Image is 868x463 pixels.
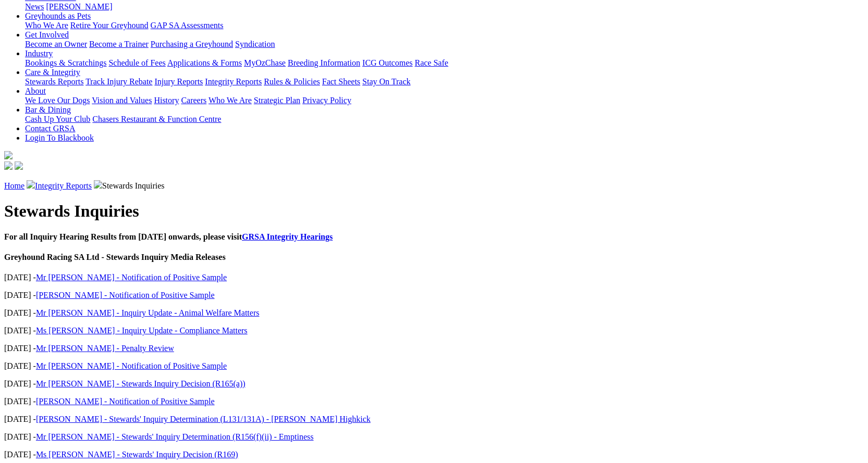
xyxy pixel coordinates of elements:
a: Strategic Plan [254,96,300,105]
a: Schedule of Fees [108,58,165,67]
b: For all Inquiry Hearing Results from [DATE] onwards, please visit [4,232,333,241]
a: Home [4,181,25,190]
a: Purchasing a Greyhound [151,40,233,48]
div: Get Involved [25,40,864,49]
a: Stay On Track [362,77,410,86]
p: [DATE] - [4,397,864,406]
a: Contact GRSA [25,124,75,133]
a: Track Injury Rebate [85,77,152,86]
a: Industry [25,49,53,58]
a: We Love Our Dogs [25,96,90,105]
a: [PERSON_NAME] - Notification of Positive Sample [36,291,215,299]
a: About [25,86,46,95]
a: Stewards Reports [25,77,83,86]
a: ICG Outcomes [362,58,412,67]
a: Mr [PERSON_NAME] - Notification of Positive Sample [36,361,227,370]
a: Integrity Reports [35,181,92,190]
a: Breeding Information [288,58,360,67]
a: Injury Reports [154,77,203,86]
a: Mr [PERSON_NAME] - Stewards Inquiry Decision (R165(a)) [36,379,246,388]
p: [DATE] - [4,326,864,335]
div: Industry [25,58,864,68]
p: [DATE] - [4,432,864,442]
p: [DATE] - [4,415,864,424]
p: [DATE] - [4,291,864,300]
a: Mr [PERSON_NAME] - Stewards' Inquiry Determination (R156(f)(ii) - Emptiness [36,432,314,441]
a: Careers [181,96,206,105]
img: chevron-right.svg [27,180,35,189]
a: Login To Blackbook [25,133,94,142]
a: Rules & Policies [264,77,320,86]
div: Greyhounds as Pets [25,21,864,30]
a: Mr [PERSON_NAME] - Inquiry Update - Animal Welfare Matters [36,308,260,317]
a: [PERSON_NAME] - Stewards' Inquiry Determination (L131/131A) - [PERSON_NAME] Highkick [36,415,371,423]
a: Cash Up Your Club [25,115,90,123]
a: Get Involved [25,30,69,39]
a: MyOzChase [244,58,286,67]
img: facebook.svg [4,161,13,170]
p: [DATE] - [4,308,864,318]
a: Who We Are [209,96,252,105]
p: [DATE] - [4,361,864,371]
a: Bar & Dining [25,105,71,114]
a: Fact Sheets [322,77,360,86]
a: Mr [PERSON_NAME] - Penalty Review [36,344,174,353]
a: Race Safe [414,58,448,67]
a: Bookings & Scratchings [25,58,106,67]
p: [DATE] - [4,379,864,389]
a: Who We Are [25,21,68,30]
a: Syndication [235,40,275,48]
p: [DATE] - [4,344,864,353]
a: Integrity Reports [205,77,262,86]
div: Bar & Dining [25,115,864,124]
p: [DATE] - [4,450,864,459]
img: chevron-right.svg [94,180,102,189]
a: Retire Your Greyhound [70,21,149,30]
a: GAP SA Assessments [151,21,224,30]
a: Ms [PERSON_NAME] - Inquiry Update - Compliance Matters [36,326,248,335]
a: History [154,96,179,105]
h1: Stewards Inquiries [4,202,864,221]
a: Ms [PERSON_NAME] - Stewards' Inquiry Decision (R169) [36,450,238,459]
a: Vision and Values [92,96,152,105]
a: Chasers Restaurant & Function Centre [92,115,221,123]
a: Mr [PERSON_NAME] - Notification of Positive Sample [36,273,227,282]
img: twitter.svg [15,161,23,170]
p: [DATE] - [4,273,864,282]
img: logo-grsa-white.png [4,151,13,159]
h4: Greyhound Racing SA Ltd - Stewards Inquiry Media Releases [4,253,864,262]
a: News [25,2,44,11]
a: Privacy Policy [302,96,351,105]
a: Become a Trainer [89,40,149,48]
div: News & Media [25,2,864,11]
a: [PERSON_NAME] - Notification of Positive Sample [36,397,215,406]
div: Care & Integrity [25,77,864,86]
a: Become an Owner [25,40,87,48]
a: Greyhounds as Pets [25,11,91,20]
a: Care & Integrity [25,68,80,77]
div: About [25,96,864,105]
a: [PERSON_NAME] [46,2,112,11]
a: Applications & Forms [167,58,242,67]
a: GRSA Integrity Hearings [242,232,333,241]
p: Stewards Inquiries [4,180,864,191]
